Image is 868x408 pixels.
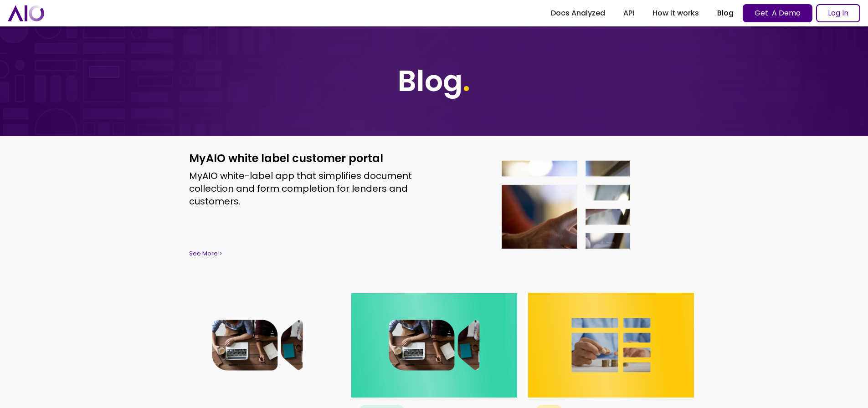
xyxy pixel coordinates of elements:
div: See More > [189,249,416,258]
a: Log In [816,4,860,22]
a: Get A Demo [743,4,812,22]
h1: Blog [398,64,470,99]
a: How it works [643,5,708,21]
a: API [614,5,643,21]
a: Docs Analyzed [542,5,614,21]
a: Blog [708,5,743,21]
h3: MyAIO white label customer portal [189,151,416,166]
span: . [462,61,470,101]
p: MyAIO white-label app that simplifies document collection and form completion for lenders and cus... [189,169,416,208]
a: MyAIO white label customer portalMyAIO white-label app that simplifies document collection and fo... [175,136,694,273]
a: home [8,5,44,21]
